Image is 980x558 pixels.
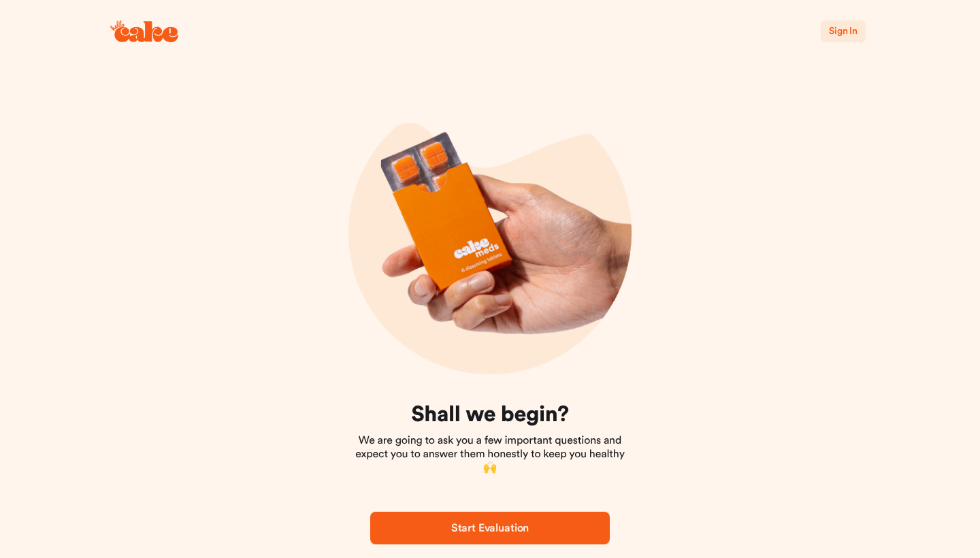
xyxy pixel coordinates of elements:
button: Start Evaluation [370,512,610,544]
button: Sign In [821,20,866,42]
img: onboarding-img03.png [348,91,632,374]
span: Start Evaluation [451,523,529,534]
h1: Shall we begin? [351,401,629,429]
div: We are going to ask you a few important questions and expect you to answer them honestly to keep ... [351,401,629,475]
span: Sign In [829,27,857,36]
